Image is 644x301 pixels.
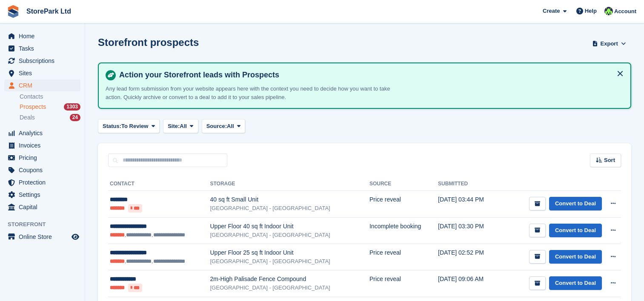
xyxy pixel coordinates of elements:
button: Site: All [163,119,198,133]
a: Convert to Deal [549,276,602,290]
span: Help [585,7,597,15]
span: Home [19,30,70,42]
span: Capital [19,201,70,213]
span: Subscriptions [19,55,70,67]
td: [DATE] 03:44 PM [438,191,499,218]
a: menu [4,67,80,79]
span: Export [601,40,618,48]
span: Site: [168,122,180,131]
span: To Review [121,122,148,131]
span: Protection [19,176,70,188]
a: Convert to Deal [549,250,602,264]
span: Prospects [20,103,46,111]
img: stora-icon-8386f47178a22dfd0bd8f6a31ec36ba5ce8667c1dd55bd0f319d3a0aa187defe.svg [7,5,20,18]
a: menu [4,80,80,91]
a: menu [4,127,80,139]
div: 24 [70,114,80,121]
th: Submitted [438,177,499,191]
a: menu [4,164,80,176]
span: Sites [19,67,70,79]
a: Preview store [70,232,80,242]
span: Online Store [19,231,70,243]
a: Deals 24 [20,113,80,122]
div: [GEOGRAPHIC_DATA] - [GEOGRAPHIC_DATA] [210,257,369,266]
div: Upper Floor 25 sq ft Indoor Unit [210,248,369,257]
div: Upper Floor 40 sq ft Indoor Unit [210,222,369,231]
span: All [180,122,187,131]
h1: Storefront prospects [98,37,199,48]
span: All [227,122,234,131]
span: Analytics [19,127,70,139]
span: Storefront [8,220,85,229]
button: Status: To Review [98,119,160,133]
a: menu [4,231,80,243]
a: menu [4,189,80,201]
span: Account [614,7,636,16]
div: 2m-High Palisade Fence Compound [210,275,369,284]
td: Price reveal [369,244,438,270]
a: menu [4,30,80,42]
a: menu [4,176,80,188]
a: menu [4,43,80,54]
span: Status: [103,122,121,131]
span: Deals [20,114,35,122]
button: Source: All [202,119,246,133]
th: Contact [108,177,210,191]
span: Create [543,7,560,15]
td: [DATE] 02:52 PM [438,244,499,270]
h4: Action your Storefront leads with Prospects [116,70,624,80]
div: [GEOGRAPHIC_DATA] - [GEOGRAPHIC_DATA] [210,231,369,239]
a: Convert to Deal [549,197,602,211]
div: 1303 [64,103,80,111]
a: menu [4,55,80,67]
p: Any lead form submission from your website appears here with the context you need to decide how y... [106,85,404,101]
span: Tasks [19,43,70,54]
a: Convert to Deal [549,224,602,238]
div: [GEOGRAPHIC_DATA] - [GEOGRAPHIC_DATA] [210,204,369,213]
th: Storage [210,177,369,191]
a: StorePark Ltd [23,4,74,18]
span: Settings [19,189,70,201]
span: Invoices [19,139,70,151]
div: [GEOGRAPHIC_DATA] - [GEOGRAPHIC_DATA] [210,284,369,292]
button: Export [590,37,628,51]
td: [DATE] 03:30 PM [438,217,499,244]
td: [DATE] 09:06 AM [438,270,499,297]
span: CRM [19,80,70,91]
a: Contacts [20,93,80,101]
a: Prospects 1303 [20,102,80,111]
td: Price reveal [369,191,438,218]
div: 40 sq ft Small Unit [210,195,369,204]
span: Source: [206,122,227,131]
span: Pricing [19,152,70,164]
a: menu [4,139,80,151]
td: Price reveal [369,270,438,297]
td: Incomplete booking [369,217,438,244]
a: menu [4,201,80,213]
a: menu [4,152,80,164]
span: Coupons [19,164,70,176]
img: Ryan Mulcahy [604,7,613,15]
th: Source [369,177,438,191]
span: Sort [604,156,615,165]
